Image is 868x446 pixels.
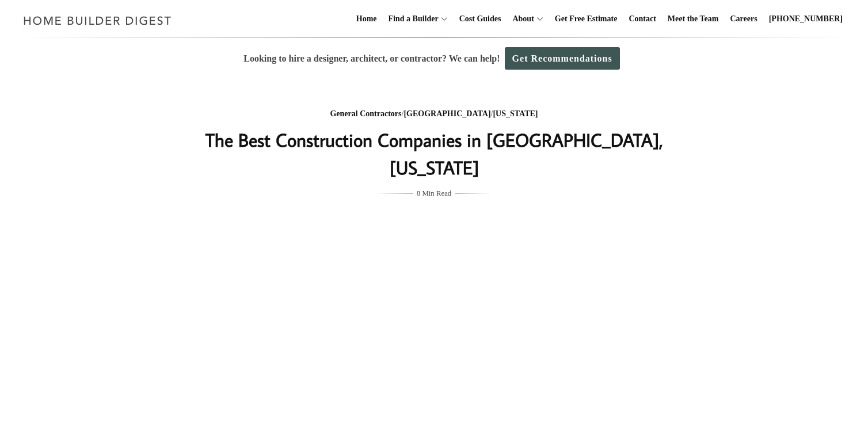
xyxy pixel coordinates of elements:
a: About [508,1,534,37]
span: 8 Min Read [417,187,451,200]
a: Meet the Team [663,1,724,37]
div: / / [204,107,664,121]
h1: The Best Construction Companies in [GEOGRAPHIC_DATA], [US_STATE] [204,126,664,181]
a: General Contractors [330,109,401,118]
a: Careers [726,1,762,37]
a: Contact [624,1,660,37]
a: [PHONE_NUMBER] [764,1,847,37]
a: Cost Guides [455,1,506,37]
a: Find a Builder [384,1,439,37]
a: Get Recommendations [505,47,620,70]
a: [US_STATE] [493,109,538,118]
a: [GEOGRAPHIC_DATA] [403,109,490,118]
a: Home [352,1,382,37]
a: Get Free Estimate [550,1,622,37]
img: Home Builder Digest [18,9,177,32]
